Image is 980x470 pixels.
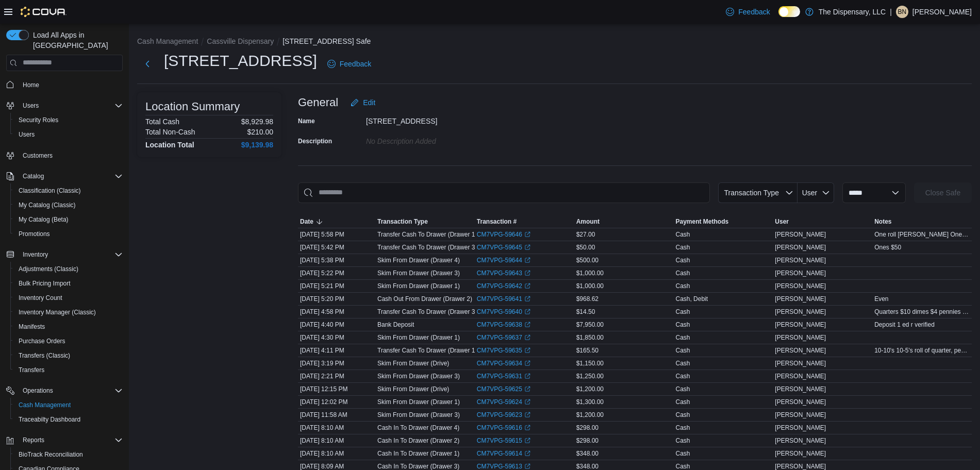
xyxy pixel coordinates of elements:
[247,128,273,136] p: $210.00
[874,321,935,329] span: Deposit 1 ed r verified
[145,100,240,113] h3: Location Summary
[377,411,460,419] p: Skim From Drawer (Drawer 3)
[19,351,70,360] span: Transfers (Classic)
[477,243,530,251] a: CM7VPG-59645External link
[10,398,127,412] button: Cash Management
[298,409,375,421] div: [DATE] 11:58 AM
[576,256,599,264] span: $500.00
[14,399,123,411] span: Cash Management
[675,333,690,342] div: Cash
[477,346,530,355] a: CM7VPG-59635External link
[298,370,375,382] div: [DATE] 2:21 PM
[675,411,690,419] div: Cash
[477,449,530,458] a: CM7VPG-59614External link
[298,137,332,145] label: Description
[524,296,530,302] svg: External link
[477,295,530,303] a: CM7VPG-59641External link
[477,437,530,445] a: CM7VPG-59615External link
[377,398,460,406] p: Skim From Drawer (Drawer 1)
[10,198,127,212] button: My Catalog (Classic)
[874,243,901,251] span: Ones $50
[377,295,472,303] p: Cash Out From Drawer (Drawer 2)
[775,372,826,380] span: [PERSON_NAME]
[477,282,530,290] a: CM7VPG-59642External link
[14,228,123,240] span: Promotions
[29,30,123,51] span: Load All Apps in [GEOGRAPHIC_DATA]
[477,217,517,226] span: Transaction #
[23,172,44,180] span: Catalog
[14,292,123,304] span: Inventory Count
[477,308,530,316] a: CM7VPG-59640External link
[10,305,127,320] button: Inventory Manager (Classic)
[775,385,826,393] span: [PERSON_NAME]
[477,398,530,406] a: CM7VPG-59624External link
[778,17,779,18] span: Dark Mode
[2,148,127,163] button: Customers
[576,282,604,290] span: $1,000.00
[19,170,48,182] button: Catalog
[738,7,770,17] span: Feedback
[14,114,62,126] a: Security Roles
[19,187,81,195] span: Classification (Classic)
[298,182,710,203] input: This is a search bar. As you type, the results lower in the page will automatically filter.
[775,217,789,226] span: User
[377,437,459,445] p: Cash In To Drawer (Drawer 2)
[775,269,826,277] span: [PERSON_NAME]
[14,263,123,275] span: Adjustments (Classic)
[10,262,127,276] button: Adjustments (Classic)
[19,401,71,409] span: Cash Management
[576,359,604,367] span: $1,150.00
[477,256,530,264] a: CM7VPG-59644External link
[14,413,123,426] span: Traceabilty Dashboard
[19,78,123,91] span: Home
[524,450,530,457] svg: External link
[2,77,127,92] button: Home
[19,99,43,112] button: Users
[19,323,45,331] span: Manifests
[576,437,599,445] span: $298.00
[19,415,80,424] span: Traceabilty Dashboard
[576,269,604,277] span: $1,000.00
[298,254,375,266] div: [DATE] 5:38 PM
[524,360,530,366] svg: External link
[872,215,972,228] button: Notes
[377,385,449,393] p: Skim From Drawer (Drive)
[14,364,48,376] a: Transfers
[14,199,80,211] a: My Catalog (Classic)
[10,291,127,305] button: Inventory Count
[14,349,123,362] span: Transfers (Classic)
[574,215,674,228] button: Amount
[14,413,85,426] a: Traceabilty Dashboard
[874,308,970,316] span: Quarters $10 dimes $4 pennies $.5
[19,215,69,224] span: My Catalog (Beta)
[675,321,690,329] div: Cash
[576,217,600,226] span: Amount
[874,295,888,303] span: Even
[775,346,826,355] span: [PERSON_NAME]
[340,59,371,69] span: Feedback
[377,321,414,329] p: Bank Deposit
[377,346,477,355] p: Transfer Cash To Drawer (Drawer 1)
[377,269,460,277] p: Skim From Drawer (Drawer 3)
[775,437,826,445] span: [PERSON_NAME]
[19,248,123,261] span: Inventory
[298,318,375,331] div: [DATE] 4:40 PM
[477,230,530,239] a: CM7VPG-59646External link
[576,372,604,380] span: $1,250.00
[675,424,690,432] div: Cash
[477,269,530,277] a: CM7VPG-59643External link
[718,182,798,203] button: Transaction Type
[675,449,690,458] div: Cash
[19,294,62,302] span: Inventory Count
[524,386,530,392] svg: External link
[14,292,67,304] a: Inventory Count
[377,217,428,226] span: Transaction Type
[898,6,907,18] span: BN
[19,384,123,397] span: Operations
[925,188,960,198] span: Close Safe
[19,248,52,261] button: Inventory
[298,344,375,357] div: [DATE] 4:11 PM
[524,244,530,250] svg: External link
[164,51,317,71] h1: [STREET_ADDRESS]
[298,447,375,460] div: [DATE] 8:10 AM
